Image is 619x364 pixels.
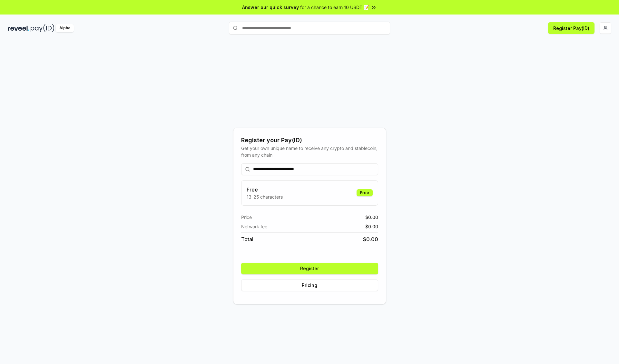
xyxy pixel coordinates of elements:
[247,193,283,200] p: 13-25 characters
[300,4,369,11] span: for a chance to earn 10 USDT 📝
[241,280,378,291] button: Pricing
[241,223,267,230] span: Network fee
[242,4,299,11] span: Answer our quick survey
[241,145,378,158] div: Get your own unique name to receive any crypto and stablecoin, from any chain
[241,136,378,145] div: Register your Pay(ID)
[241,214,252,221] span: Price
[363,235,378,243] span: $ 0.00
[247,186,283,193] h3: Free
[241,263,378,274] button: Register
[8,24,29,32] img: reveel_dark
[365,214,378,221] span: $ 0.00
[365,223,378,230] span: $ 0.00
[56,24,74,32] div: Alpha
[548,22,594,34] button: Register Pay(ID)
[357,189,373,196] div: Free
[241,235,253,243] span: Total
[31,24,54,32] img: pay_id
